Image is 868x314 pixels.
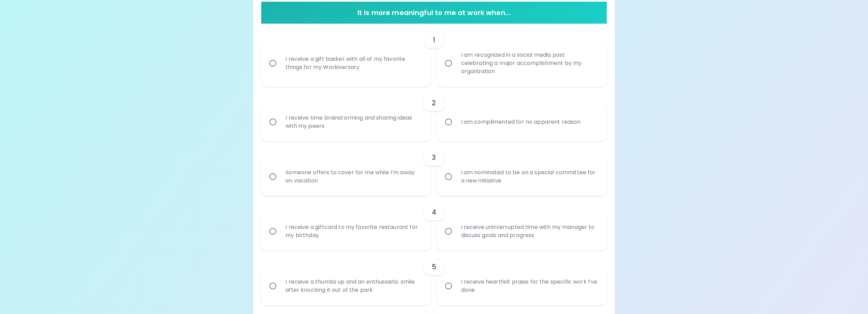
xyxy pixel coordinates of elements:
[456,215,603,248] div: I receive uninterrupted time with my manager to discuss goals and progress
[280,47,427,80] div: I receive a gift basket with all of my favorite things for my Workiversary
[261,24,606,86] div: choice-group-check
[432,152,436,163] h6: 3
[456,43,603,84] div: I am recognized in a social media post celebrating a major accomplishment by my organization
[456,160,603,193] div: I am nominated to be on a special committee for a new initiative
[456,110,586,134] div: I am complimented for no apparent reason
[432,207,436,218] h6: 4
[280,106,427,138] div: I receive time brainstorming and sharing ideas with my peers
[280,215,427,248] div: I receive a giftcard to my favorite restaurant for my birthday
[261,141,606,196] div: choice-group-check
[432,261,436,272] h6: 5
[456,270,603,302] div: I receive heartfelt praise for the specific work I’ve done
[433,35,435,45] h6: 1
[261,86,606,141] div: choice-group-check
[432,97,436,108] h6: 2
[264,7,604,18] h6: It is more meaningful to me at work when...
[261,250,606,305] div: choice-group-check
[261,196,606,250] div: choice-group-check
[280,160,427,193] div: Someone offers to cover for me while I’m away on vacation
[280,270,427,302] div: I receive a thumbs up and an enthusiastic smile after knocking it out of the park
